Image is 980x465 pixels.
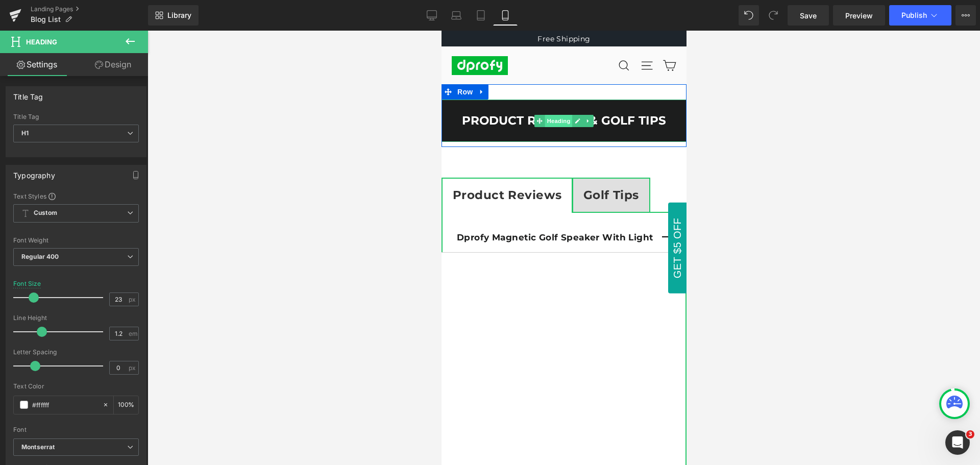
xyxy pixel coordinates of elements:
[104,60,112,68] img: tab_keywords_by_traffic_grey.svg
[141,84,152,96] a: Expand / Collapse
[10,26,66,44] img: dprofy
[469,5,493,26] a: Tablet
[13,237,139,244] div: Font Weight
[955,5,976,26] button: More
[129,330,137,337] span: em
[76,53,150,76] a: Design
[13,314,139,322] div: Line Height
[115,61,168,68] div: 关键词（按流量）
[13,54,34,69] span: Row
[16,16,24,25] img: logo_orange.svg
[31,15,61,23] span: Blog List
[29,16,50,25] div: v 4.0.25
[420,5,444,26] a: Desktop
[833,5,885,26] a: Preview
[21,253,59,260] b: Regular 400
[13,192,139,200] div: Text Styles
[21,129,29,137] b: H1
[114,396,138,414] div: %
[34,209,57,217] b: Custom
[34,54,47,69] a: Expand / Collapse
[129,364,137,371] span: px
[889,5,951,26] button: Publish
[41,60,50,68] img: tab_domain_overview_orange.svg
[493,5,518,26] a: Mobile
[763,5,783,26] button: Redo
[26,38,57,46] span: Heading
[13,426,139,433] div: Font
[167,11,191,20] span: Library
[27,27,104,36] div: 域名: [DOMAIN_NAME]
[104,84,131,96] span: Heading
[444,5,469,26] a: Laptop
[13,87,43,101] div: Title Tag
[13,383,139,390] div: Text Color
[800,10,817,21] span: Save
[945,430,970,455] iframe: Intercom live chat
[20,83,225,97] strong: PRODUCT REVIEWS & GOLF TIPS
[13,280,41,287] div: Font Size
[142,157,198,172] strong: Golf Tips
[16,27,24,36] img: website_grey.svg
[11,157,120,172] strong: Product Reviews
[21,443,55,452] i: Montserrat
[13,113,139,120] div: Title Tag
[739,5,759,26] button: Undo
[31,5,148,13] a: Landing Pages
[901,11,927,19] span: Publish
[148,5,199,26] a: New Library
[32,399,97,410] input: Color
[966,430,974,438] span: 3
[15,202,212,212] strong: Dprofy Magnetic Golf Speaker With Light
[13,165,55,180] div: Typography
[13,349,139,356] div: Letter Spacing
[129,296,137,303] span: px
[53,61,79,68] div: 域名概述
[845,10,873,21] span: Preview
